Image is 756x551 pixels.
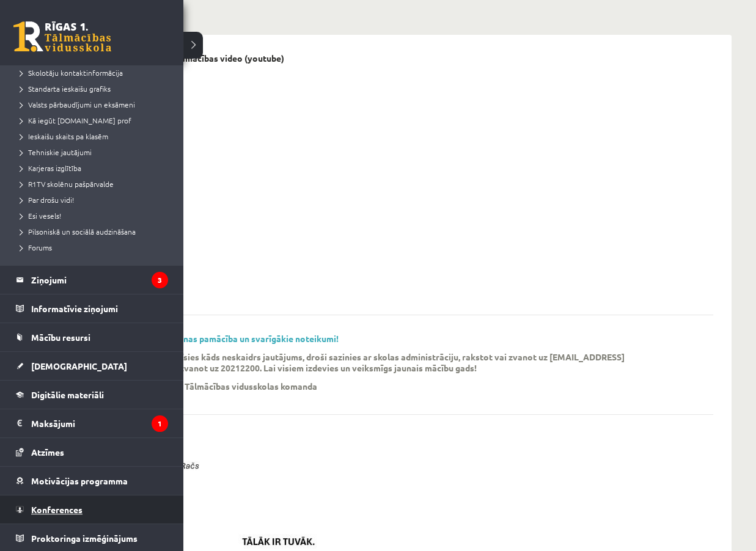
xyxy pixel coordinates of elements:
a: Informatīvie ziņojumi [16,294,168,323]
a: Forums [15,242,171,253]
span: Proktoringa izmēģinājums [31,533,138,544]
span: Esi vesels! [15,211,61,221]
a: Pilsoniskā un sociālā audzināšana [15,226,171,237]
a: Esi vesels! [15,210,171,221]
a: R1TV skolēnu pašpārvalde [15,178,171,189]
span: Skolotāju kontaktinformācija [15,68,123,78]
legend: Maksājumi [31,409,168,437]
a: Kā iegūt [DOMAIN_NAME] prof [15,115,171,126]
a: Tehniskie jautājumi [15,147,171,158]
a: Konferences [16,495,168,524]
a: Standarta ieskaišu grafiks [15,83,171,94]
a: [DEMOGRAPHIC_DATA] [16,352,168,380]
span: Ieskaišu skaits pa klasēm [15,131,108,141]
p: Ja mācību procesā radīsies kāds neskaidrs jautājums, droši sazinies ar skolas administrāciju, rak... [92,351,695,373]
span: Forums [15,243,52,252]
span: Tehniskie jautājumi [15,147,92,157]
a: Karjeras izglītība [15,162,171,173]
a: Rīgas 1. Tālmācības vidusskola [13,21,111,52]
span: R1TV skolēnu pašpārvalde [15,179,114,189]
span: Motivācijas programma [31,475,128,486]
a: Atzīmes [16,438,168,466]
i: 3 [152,272,168,288]
a: Digitālie materiāli [16,381,168,409]
a: Skolotāju kontaktinformācija [15,67,171,78]
span: [DEMOGRAPHIC_DATA] [31,360,127,371]
span: Valsts pārbaudījumi un eksāmeni [15,100,135,109]
a: R1TV eSKOLAS lietošanas pamācība un svarīgākie noteikumi! [92,333,339,344]
span: Atzīmes [31,447,64,458]
a: Ziņojumi3 [16,266,168,294]
p: eSKOLAS lietošanas pamācības video (youtube) [92,53,284,64]
a: Par drošu vidi! [15,194,171,205]
span: Karjeras izglītība [15,163,81,173]
a: Ieskaišu skaits pa klasēm [15,131,171,142]
a: Maksājumi1 [16,409,168,437]
legend: Informatīvie ziņojumi [31,294,168,323]
span: Konferences [31,504,83,515]
p: Rīgas 1. Tālmācības vidusskolas komanda [152,381,317,392]
span: Kā iegūt [DOMAIN_NAME] prof [15,115,131,125]
span: Pilsoniskā un sociālā audzināšana [15,227,136,236]
span: Standarta ieskaišu grafiks [15,84,111,93]
span: Par drošu vidi! [15,195,74,205]
legend: Ziņojumi [31,266,168,294]
i: 1 [152,415,168,432]
a: Mācību resursi [16,323,168,351]
a: Motivācijas programma [16,467,168,495]
span: Digitālie materiāli [31,389,104,400]
span: Mācību resursi [31,332,90,343]
a: Valsts pārbaudījumi un eksāmeni [15,99,171,110]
